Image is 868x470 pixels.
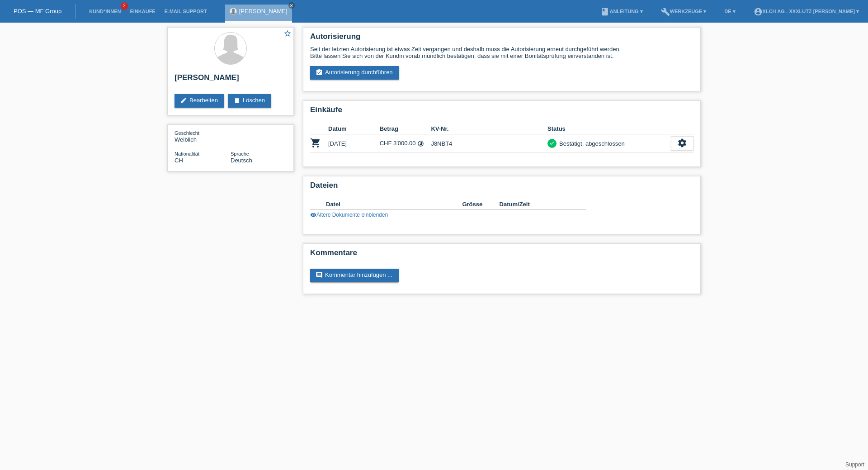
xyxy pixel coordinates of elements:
[283,29,292,39] a: star_border
[431,134,547,153] td: J8NBT4
[380,123,431,134] th: Betrag
[239,8,288,14] a: [PERSON_NAME]
[175,157,183,164] span: Schweiz
[326,199,462,210] th: Datei
[180,97,187,104] i: edit
[310,248,693,262] h2: Kommentare
[310,269,399,282] a: commentKommentar hinzufügen ...
[14,8,61,14] a: POS — MF Group
[283,29,292,38] i: star_border
[596,9,647,14] a: bookAnleitung ▾
[328,123,380,134] th: Datum
[316,271,323,279] i: comment
[231,151,249,157] span: Sprache
[677,138,687,148] i: settings
[125,9,160,14] a: Einkäufe
[231,157,252,164] span: Deutsch
[175,151,199,157] span: Nationalität
[121,2,128,10] span: 2
[328,134,380,153] td: [DATE]
[720,9,740,14] a: DE ▾
[175,94,224,108] a: editBearbeiten
[289,3,294,8] i: close
[85,9,125,14] a: Kund*innen
[749,9,863,14] a: account_circleXLCH AG - XXXLutz [PERSON_NAME] ▾
[661,7,670,16] i: build
[380,134,431,153] td: CHF 3'000.00
[316,69,323,76] i: assignment_turned_in
[431,123,547,134] th: KV-Nr.
[549,140,555,146] i: check
[160,9,212,14] a: E-Mail Support
[175,73,287,87] h2: [PERSON_NAME]
[310,181,693,195] h2: Dateien
[310,66,399,80] a: assignment_turned_inAutorisierung durchführen
[845,461,864,468] a: Support
[310,32,693,46] h2: Autorisierung
[500,199,574,210] th: Datum/Zeit
[310,105,693,119] h2: Einkäufe
[288,2,295,9] a: close
[417,140,424,147] i: Fixe Raten - Zinsübernahme durch Kunde (12 Raten)
[754,7,763,16] i: account_circle
[310,46,693,59] div: Seit der letzten Autorisierung ist etwas Zeit vergangen und deshalb muss die Autorisierung erneut...
[310,138,321,148] i: POSP00025535
[233,97,241,104] i: delete
[175,130,199,136] span: Geschlecht
[310,212,316,218] i: visibility
[310,212,388,218] a: visibilityÄltere Dokumente einblenden
[656,9,711,14] a: buildWerkzeuge ▾
[462,199,499,210] th: Grösse
[557,139,625,148] div: Bestätigt, abgeschlossen
[547,123,671,134] th: Status
[175,129,231,143] div: Weiblich
[228,94,271,108] a: deleteLöschen
[600,7,609,16] i: book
